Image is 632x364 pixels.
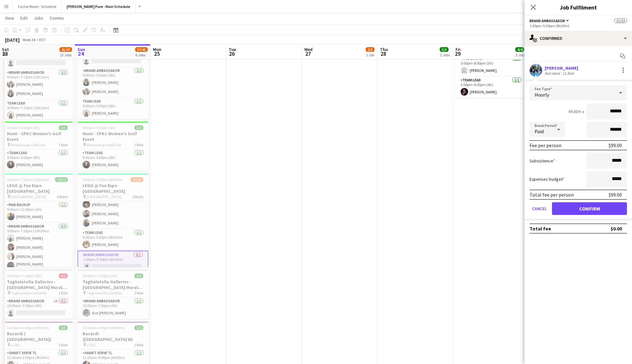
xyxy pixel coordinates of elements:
span: 1 Role [59,291,68,295]
span: 2/3 [366,47,375,52]
app-job-card: 10:00am-7:00pm (9h)1/1Taglialatella Galleries - [GEOGRAPHIC_DATA] Mural Festival Taglialatella Ga... [77,270,148,319]
h3: Humi - CPKC Women's Golf Event [2,131,73,142]
div: [DATE] [5,37,20,43]
span: 1/1 [59,325,68,330]
span: 1 Role [134,142,143,147]
span: 0/1 [59,273,68,278]
div: Confirmed [524,31,632,46]
app-card-role: Brand Ambassador1A0/110:00am-7:00pm (9h) [2,298,73,319]
span: 1/1 [134,325,143,330]
app-card-role: Brand Ambassador2/29:00am-5:00pm (8h)[PERSON_NAME][PERSON_NAME] [77,67,148,98]
span: Mississauga Golf Club [87,142,121,147]
div: 6 Jobs [135,53,147,57]
button: Brand Ambassador [530,18,570,23]
span: 9:00am-5:00pm (8h) [7,125,40,130]
app-card-role: Team Lead1/15:00pm-9:00pm (4h)[PERSON_NAME] [455,77,526,98]
span: 25 [152,50,161,57]
span: Fri [455,47,461,52]
span: 9:00am-5:00pm (8h) [83,125,115,130]
span: 9:00am-7:30pm (10h30m) [7,177,49,182]
app-card-role: Team Lead1/19:00am-5:00pm (8h)[PERSON_NAME] [77,98,148,119]
span: 11/13 [614,18,627,23]
span: 1 Role [134,291,143,295]
h3: Taglialatella Galleries - [GEOGRAPHIC_DATA] Mural Festival [77,279,148,290]
app-job-card: 9:00am-7:30pm (10h30m)12/12LEGO @ Fan Expo [GEOGRAPHIC_DATA] [GEOGRAPHIC_DATA]4 RolesPaid Backup1... [2,173,73,267]
div: 1:00pm-5:30pm (4h30m) [530,23,627,28]
app-card-role: Team Lead1/19:00am-5:30pm (8h30m)[PERSON_NAME] [77,229,148,251]
label: Expenses budget [530,176,565,182]
span: 37/41 [135,47,148,52]
app-card-role: Brand Ambassador0/11:00pm-5:30pm (4h30m) [77,251,148,273]
app-card-role: Brand Ambassador2/29:00am-7:15pm (10h15m)[PERSON_NAME][PERSON_NAME] [2,69,73,100]
app-card-role: Paid Backup1/19:00am-12:00pm (3h)[PERSON_NAME] [2,201,73,223]
span: 1/1 [134,273,143,278]
app-job-card: 5:00pm-9:00pm (4h)2/2Flashfood APP [GEOGRAPHIC_DATA] [GEOGRAPHIC_DATA], [GEOGRAPHIC_DATA] Save-A-... [455,27,526,98]
div: 1 Job [366,53,374,57]
app-card-role: Brand Ambassador9/99:00am-7:30pm (10h30m)[PERSON_NAME][PERSON_NAME][PERSON_NAME][PERSON_NAME] [PE... [2,223,73,320]
span: 1 Role [59,342,68,347]
app-job-card: 9:00am-5:00pm (8h)3/4Disney's "Tron" at Fan Expo [GEOGRAPHIC_DATA]3 RolesPaid Backup4A0/19:00am-1... [77,25,148,119]
span: 10:00am-7:00pm (9h) [83,273,117,278]
span: Jobs [34,15,43,21]
span: Edit [20,15,28,21]
span: Brand Ambassador [530,18,565,23]
span: Mon [153,47,161,52]
span: 29 [455,50,461,57]
span: 10:00am-7:00pm (9h) [7,273,42,278]
span: 11:30am-4:00pm (4h30m) [83,325,125,330]
a: Jobs [31,14,46,22]
app-card-role: Team Lead1/19:00am-5:00pm (8h)[PERSON_NAME] [2,149,73,171]
button: Cancel [530,202,549,215]
span: 1/1 [134,125,143,130]
span: LCBO [11,342,20,347]
a: Edit [18,14,30,22]
h3: LEGO @ Fan Expo [GEOGRAPHIC_DATA] [2,183,73,194]
h3: Bacardi ( [GEOGRAPHIC_DATA]) [2,331,73,342]
div: $0.00 [610,225,622,232]
span: Hourly [535,91,549,98]
span: Taglialatella Galleries [87,291,122,295]
app-job-card: 9:00am-5:00pm (8h)1/1Humi - CPKC Women's Golf Event Mississauga Golf Club1 RoleTeam Lead1/19:00am... [77,122,148,171]
app-card-role: Team Lead1/19:00am-7:15pm (10h15m)[PERSON_NAME] [2,100,73,121]
span: Comms [50,15,64,21]
span: Mississauga Golf Club [11,142,46,147]
span: Tue [229,47,236,52]
span: View [5,15,14,21]
button: Confirm [552,202,627,215]
span: 9:00am-5:30pm (8h30m) [83,177,123,182]
app-job-card: 10:00am-7:00pm (9h)0/1Taglialatella Galleries - [GEOGRAPHIC_DATA] Mural Festival Taglialatella Ga... [2,270,73,319]
span: 1 Role [59,142,68,147]
span: 12/12 [55,177,68,182]
span: [GEOGRAPHIC_DATA] [11,194,46,199]
span: 27 [303,50,313,57]
span: Paid [535,128,544,135]
app-job-card: 9:00am-5:00pm (8h)1/1Humi - CPKC Women's Golf Event Mississauga Golf Club1 RoleTeam Lead1/19:00am... [2,122,73,171]
span: 1/1 [59,125,68,130]
span: LCBO [87,342,96,347]
div: $99.00 [609,191,622,198]
h3: Bacardi ([GEOGRAPHIC_DATA] W) [77,331,148,342]
span: 23 [1,50,9,57]
div: 9:00am-7:15pm (10h15m)3/4Disney's "Tron" at Fan Expo [GEOGRAPHIC_DATA]3 RolesPaid Backup0/19:00am... [2,25,73,119]
span: Wed [304,47,313,52]
div: Fee per person [530,142,561,148]
span: 41/47 [59,47,72,52]
div: 2 Jobs [440,53,450,57]
span: 11/13 [131,177,143,182]
span: 28 [379,50,388,57]
span: 11:00am-3:30pm (4h30m) [7,325,49,330]
span: 5 Roles [133,194,143,199]
div: 3 Jobs [516,53,525,57]
div: Not rated [545,71,561,76]
div: 9:00am-5:30pm (8h30m)11/13LEGO @ Fan Expo [GEOGRAPHIC_DATA] [GEOGRAPHIC_DATA]5 Roles[PERSON_NAME]... [77,173,148,267]
button: Factor Meals - Schedule [13,0,62,13]
span: 24 [77,50,85,57]
span: Thu [380,47,388,52]
h3: Taglialatella Galleries - [GEOGRAPHIC_DATA] Mural Festival [2,279,73,290]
